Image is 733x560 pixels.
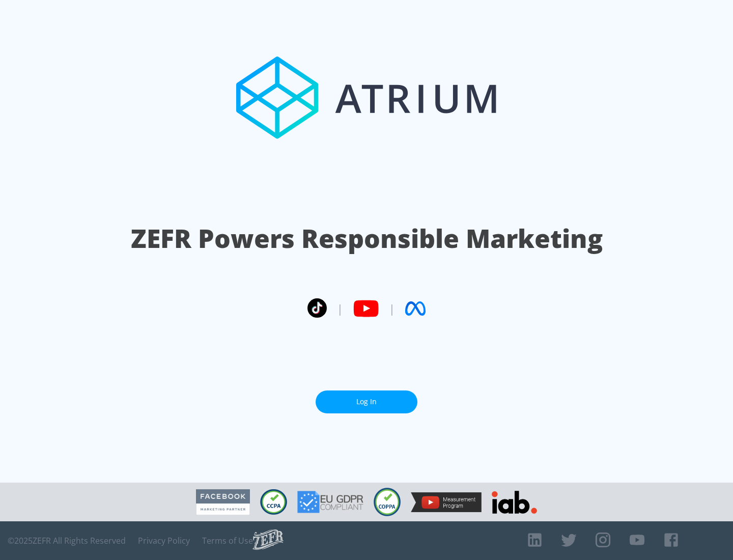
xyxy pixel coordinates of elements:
span: | [337,301,343,316]
a: Privacy Policy [138,536,190,546]
span: | [389,301,395,316]
a: Log In [316,390,417,413]
img: GDPR Compliant [297,491,363,513]
img: Facebook Marketing Partner [196,489,250,515]
img: IAB [492,491,537,514]
img: CCPA Compliant [260,489,287,515]
h1: ZEFR Powers Responsible Marketing [131,221,603,256]
img: COPPA Compliant [374,488,401,516]
img: YouTube Measurement Program [411,492,482,512]
span: © 2025 ZEFR All Rights Reserved [8,536,126,546]
a: Terms of Use [202,536,253,546]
